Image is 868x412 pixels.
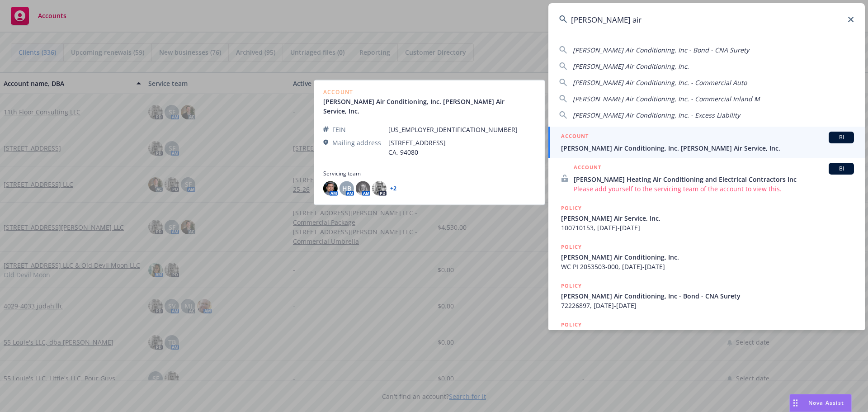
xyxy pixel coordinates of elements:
div: Drag to move [790,394,801,412]
span: 72226897, [DATE]-[DATE] [561,301,854,310]
input: Search... [548,3,865,36]
span: Nova Assist [808,399,844,407]
a: POLICY[PERSON_NAME] Air Conditioning, Inc.WC PI 2053503-000, [DATE]-[DATE] [548,237,865,276]
h5: POLICY [561,281,582,290]
span: [PERSON_NAME] Heating Air Conditioning and Electrical Contractors Inc [574,175,854,184]
span: WC PI 2053503-000, [DATE]-[DATE] [561,262,854,271]
span: [PERSON_NAME] Air Conditioning, Inc. - Commercial Auto [573,78,747,87]
span: 100710153, [DATE]-[DATE] [561,223,854,232]
span: [PERSON_NAME] Air Conditioning, Inc. [PERSON_NAME] Air Service, Inc. [561,143,854,153]
button: Nova Assist [789,394,852,412]
span: BI [832,165,850,173]
h5: ACCOUNT [574,163,601,174]
span: [PERSON_NAME] Air Conditioning, Inc. - Excess Liability [573,111,740,119]
a: ACCOUNTBI[PERSON_NAME] Air Conditioning, Inc. [PERSON_NAME] Air Service, Inc. [548,127,865,158]
h5: POLICY [561,204,582,213]
a: ACCOUNTBI[PERSON_NAME] Heating Air Conditioning and Electrical Contractors IncPlease add yourself... [548,158,865,199]
span: BI [832,133,850,142]
a: POLICY[PERSON_NAME] Air Conditioning, Inc - Bond - CNA Surety72226897, [DATE]-[DATE] [548,276,865,315]
a: POLICY [548,315,865,354]
h5: POLICY [561,242,582,251]
span: [PERSON_NAME] Air Conditioning, Inc - Bond - CNA Surety [561,291,854,301]
a: POLICY[PERSON_NAME] Air Service, Inc.100710153, [DATE]-[DATE] [548,199,865,237]
span: [PERSON_NAME] Air Conditioning, Inc. [573,62,689,71]
h5: ACCOUNT [561,132,589,142]
span: [PERSON_NAME] Air Conditioning, Inc. - Commercial Inland M [573,95,760,103]
span: Please add yourself to the servicing team of the account to view this. [574,184,854,194]
span: [PERSON_NAME] Air Conditioning, Inc - Bond - CNA Surety [573,46,749,54]
h5: POLICY [561,320,582,329]
span: [PERSON_NAME] Air Conditioning, Inc. [561,252,854,262]
span: [PERSON_NAME] Air Service, Inc. [561,213,854,223]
